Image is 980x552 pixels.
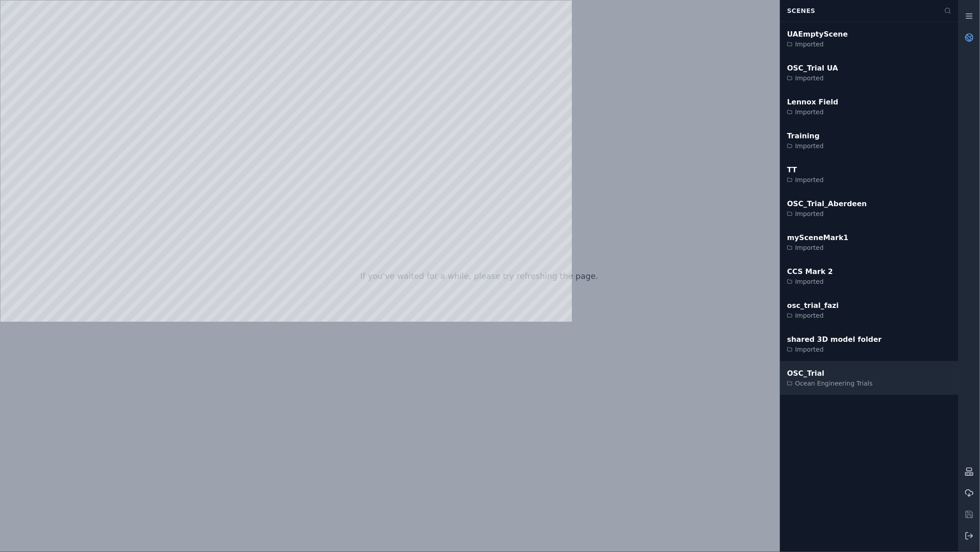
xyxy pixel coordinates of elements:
div: shared 3D model folder [787,334,882,345]
div: Training [787,131,824,141]
div: Imported [787,175,824,184]
div: Imported [787,141,824,150]
div: TT [787,165,824,175]
div: Imported [787,311,839,320]
div: osc_trial_fazi [787,300,839,311]
div: CCS Mark 2 [787,266,833,277]
div: Imported [787,345,882,354]
div: Scenes [782,2,939,19]
div: Imported [787,209,867,218]
div: Imported [787,243,849,252]
div: OSC_Trial_Aberdeen [787,199,867,209]
div: Ocean Engineering Trials [787,379,873,388]
div: Imported [787,40,848,49]
div: mySceneMark1 [787,232,849,243]
div: Lennox Field [787,97,838,108]
div: OSC_Trial UA [787,63,838,74]
div: Imported [787,74,838,83]
div: Imported [787,108,838,116]
div: UAEmptyScene [787,29,848,40]
div: Imported [787,277,833,286]
div: OSC_Trial [787,368,873,379]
